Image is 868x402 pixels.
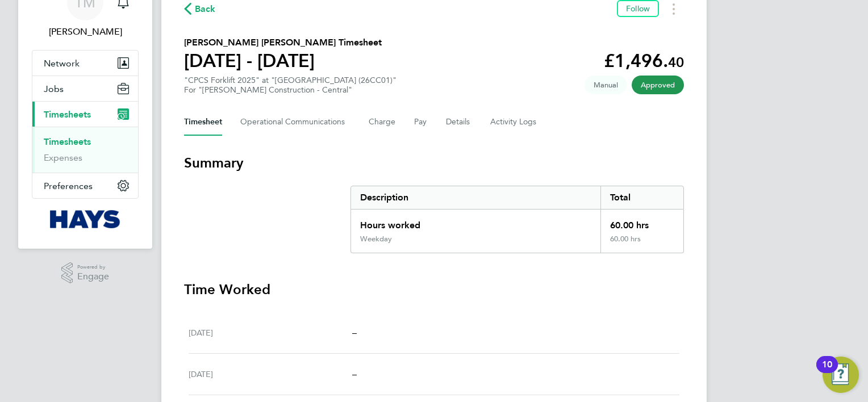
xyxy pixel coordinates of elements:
[369,108,396,136] button: Charge
[600,210,683,235] div: 60.00 hrs
[189,367,352,381] div: [DATE]
[44,58,80,69] span: Network
[668,54,684,70] span: 40
[184,49,382,72] h1: [DATE] - [DATE]
[32,210,139,228] a: Go to home page
[77,262,109,272] span: Powered by
[184,280,684,299] h3: Time Worked
[446,108,472,136] button: Details
[352,368,357,379] span: –
[61,262,110,284] a: Powered byEngage
[600,235,683,253] div: 60.00 hrs
[414,108,428,136] button: Pay
[490,108,538,136] button: Activity Logs
[195,2,216,16] span: Back
[32,127,138,173] div: Timesheets
[822,365,832,379] div: 10
[351,210,600,235] div: Hours worked
[32,173,138,198] button: Preferences
[44,181,93,191] span: Preferences
[44,136,91,147] a: Timesheets
[350,186,684,253] div: Summary
[823,357,859,393] button: Open Resource Center, 10 new notifications
[184,85,397,95] div: For "[PERSON_NAME] Construction - Central"
[360,235,392,244] div: Weekday
[184,2,216,16] button: Back
[44,83,64,94] span: Jobs
[184,108,222,136] button: Timesheet
[585,76,627,94] span: This timesheet was manually created.
[32,25,139,39] span: Terry Meehan
[184,36,382,49] h2: [PERSON_NAME] [PERSON_NAME] Timesheet
[184,154,684,172] h3: Summary
[184,76,397,95] div: "CPCS Forklift 2025" at "[GEOGRAPHIC_DATA] (26CC01)"
[44,152,82,163] a: Expenses
[604,50,684,72] app-decimal: £1,496.
[352,327,357,338] span: –
[632,76,684,94] span: This timesheet has been approved.
[189,326,352,340] div: [DATE]
[32,102,138,127] button: Timesheets
[77,272,109,282] span: Engage
[32,51,138,76] button: Network
[626,3,650,14] span: Follow
[32,76,138,101] button: Jobs
[351,186,600,209] div: Description
[600,186,683,209] div: Total
[44,109,91,120] span: Timesheets
[50,210,121,228] img: hays-logo-retina.png
[240,108,350,136] button: Operational Communications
